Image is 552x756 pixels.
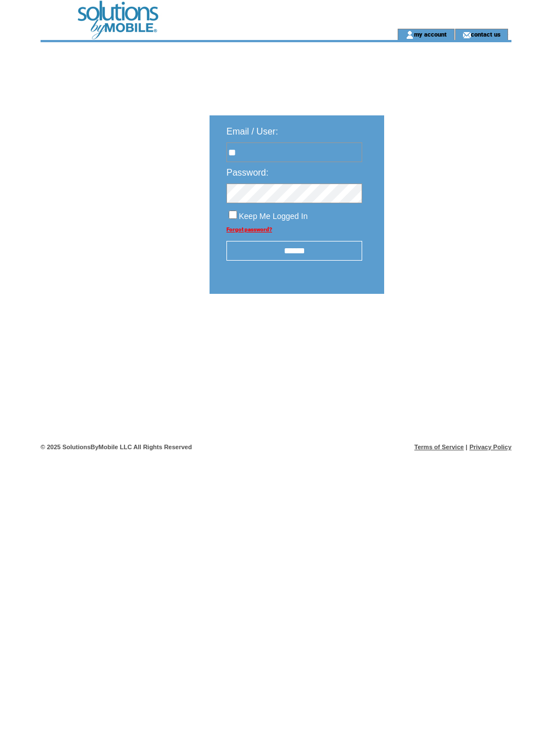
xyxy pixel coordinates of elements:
[469,444,511,450] a: Privacy Policy
[415,444,464,450] a: Terms of Service
[471,30,501,38] a: contact us
[226,168,269,177] span: Password:
[406,30,414,39] img: account_icon.gif
[239,212,308,221] span: Keep Me Logged In
[462,30,471,39] img: contact_us_icon.gif
[466,444,468,450] span: |
[226,226,272,232] a: Forgot password?
[417,322,473,336] img: transparent.png
[226,127,278,136] span: Email / User:
[41,444,192,450] span: © 2025 SolutionsByMobile LLC All Rights Reserved
[414,30,447,38] a: my account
